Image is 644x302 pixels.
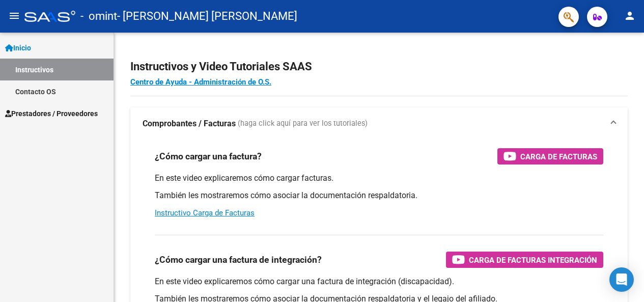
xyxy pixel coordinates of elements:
[155,173,603,184] p: En este video explicaremos cómo cargar facturas.
[609,267,634,292] div: Open Intercom Messenger
[130,107,628,140] mat-expansion-panel-header: Comprobantes / Facturas (haga click aquí para ver los tutoriales)
[130,77,271,87] a: Centro de Ayuda - Administración de O.S.
[520,150,597,163] span: Carga de Facturas
[8,10,20,22] mat-icon: menu
[117,5,297,28] span: - [PERSON_NAME] [PERSON_NAME]
[155,149,262,163] h3: ¿Cómo cargar una factura?
[130,57,628,76] h2: Instructivos y Video Tutoriales SAAS
[5,108,98,119] span: Prestadores / Proveedores
[155,208,255,217] a: Instructivo Carga de Facturas
[155,276,603,287] p: En este video explicaremos cómo cargar una factura de integración (discapacidad).
[238,118,368,129] span: (haga click aquí para ver los tutoriales)
[155,253,322,267] h3: ¿Cómo cargar una factura de integración?
[80,5,117,28] span: - omint
[446,252,603,268] button: Carga de Facturas Integración
[5,42,31,53] span: Inicio
[497,148,603,164] button: Carga de Facturas
[469,254,597,266] span: Carga de Facturas Integración
[143,118,236,129] strong: Comprobantes / Facturas
[155,190,603,201] p: También les mostraremos cómo asociar la documentación respaldatoria.
[624,10,636,22] mat-icon: person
